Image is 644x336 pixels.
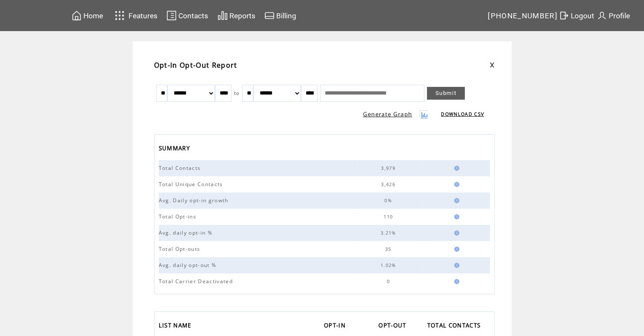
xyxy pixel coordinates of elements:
[229,11,255,20] span: Reports
[597,10,607,21] img: profile.svg
[381,262,398,268] span: 1.02%
[427,319,485,333] a: TOTAL CONTACTS
[70,9,104,22] a: Home
[166,10,177,21] img: contacts.svg
[159,319,196,333] a: LIST NAME
[159,229,215,236] span: Avg. daily opt-in %
[83,11,103,20] span: Home
[276,11,296,20] span: Billing
[452,230,459,235] img: help.gif
[324,319,350,333] a: OPT-IN
[452,182,459,187] img: help.gif
[378,319,410,333] a: OPT-OUT
[378,319,408,333] span: OPT-OUT
[159,319,194,333] span: LIST NAME
[165,9,209,22] a: Contacts
[441,111,484,117] a: DOWNLOAD CSV
[159,261,219,269] span: Avg. daily opt-out %
[263,9,298,22] a: Billing
[72,10,82,21] img: home.svg
[571,11,594,20] span: Logout
[154,60,238,70] span: Opt-In Opt-Out Report
[452,247,459,252] img: help.gif
[384,198,394,204] span: 0%
[234,90,240,96] span: to
[386,279,392,284] span: 0
[218,10,228,21] img: chart.svg
[129,11,157,20] span: Features
[159,142,192,156] span: SUMMARY
[363,110,412,118] a: Generate Graph
[159,278,235,285] span: Total Carrier Deactivated
[452,166,459,171] img: help.gif
[159,213,198,220] span: Total Opt-ins
[159,181,225,188] span: Total Unique Contacts
[381,230,398,236] span: 3.21%
[159,164,203,172] span: Total Contacts
[264,10,275,21] img: creidtcard.svg
[381,165,398,171] span: 3,979
[559,10,569,21] img: exit.svg
[488,11,558,20] span: [PHONE_NUMBER]
[178,11,208,20] span: Contacts
[452,263,459,268] img: help.gif
[385,246,394,252] span: 35
[609,11,630,20] span: Profile
[427,319,483,333] span: TOTAL CONTACTS
[452,214,459,219] img: help.gif
[381,181,398,187] span: 3,426
[159,245,203,253] span: Total Opt-outs
[384,214,395,220] span: 110
[452,279,459,284] img: help.gif
[111,7,159,24] a: Features
[216,9,257,22] a: Reports
[427,87,465,100] a: Submit
[112,9,127,23] img: features.svg
[324,319,348,333] span: OPT-IN
[159,197,231,204] span: Avg. Daily opt-in growth
[452,198,459,203] img: help.gif
[558,9,595,22] a: Logout
[595,9,631,22] a: Profile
